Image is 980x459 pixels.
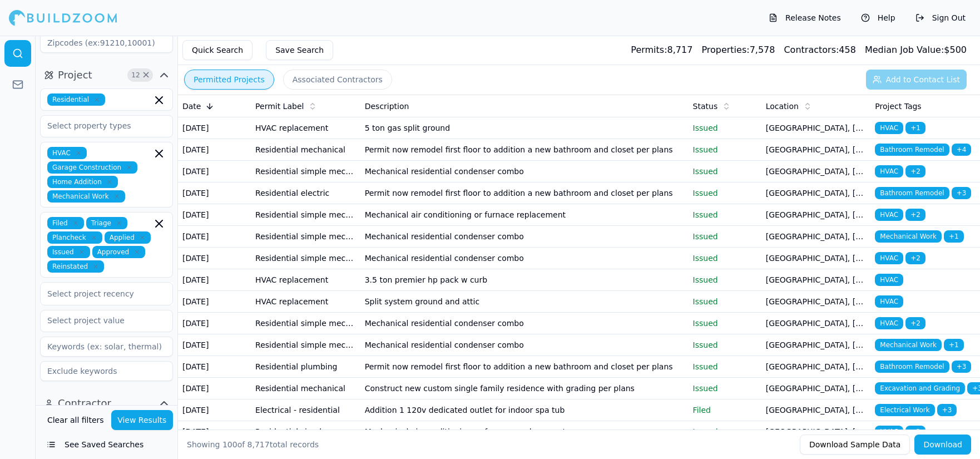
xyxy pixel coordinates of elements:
[360,399,689,421] td: Addition 1 120v dedicated outlet for indoor spa tub
[360,117,689,139] td: 5 ton gas split ground
[875,165,903,177] span: HVAC
[693,339,757,351] p: Issued
[47,217,84,229] span: Filed
[178,269,251,291] td: [DATE]
[693,274,757,285] p: Issued
[761,399,871,421] td: [GEOGRAPHIC_DATA], [GEOGRAPHIC_DATA]
[47,260,104,273] span: Reinstated
[875,144,949,156] span: Bathroom Remodel
[865,43,967,57] div: $ 500
[360,161,689,182] td: Mechanical residential condenser combo
[178,313,251,334] td: [DATE]
[875,252,903,264] span: HVAC
[701,43,775,57] div: 7,578
[761,226,871,248] td: [GEOGRAPHIC_DATA], [GEOGRAPHIC_DATA]
[47,190,125,203] span: Mechanical Work
[875,274,903,286] span: HVAC
[251,269,360,291] td: HVAC replacement
[905,165,925,177] span: + 2
[800,435,910,455] button: Download Sample Data
[178,161,251,182] td: [DATE]
[360,378,689,399] td: Construct new custom single family residence with grading per plans
[255,101,304,112] span: Permit Label
[875,295,903,308] span: HVAC
[865,45,944,55] span: Median Job Value:
[952,361,972,373] span: + 3
[360,421,689,443] td: Mechanical air conditioning or furnace replacement
[693,404,757,416] p: Filed
[761,117,871,139] td: [GEOGRAPHIC_DATA], [GEOGRAPHIC_DATA]
[761,378,871,399] td: [GEOGRAPHIC_DATA], [GEOGRAPHIC_DATA]
[693,101,718,112] span: Status
[251,399,360,421] td: Electrical - residential
[693,253,757,264] p: Issued
[910,9,971,27] button: Sign Out
[914,435,971,455] button: Download
[631,43,692,57] div: 8,717
[875,361,949,373] span: Bathroom Remodel
[761,269,871,291] td: [GEOGRAPHIC_DATA], [GEOGRAPHIC_DATA]
[761,334,871,356] td: [GEOGRAPHIC_DATA], [GEOGRAPHIC_DATA]
[905,209,925,221] span: + 2
[222,440,237,449] span: 100
[875,187,949,199] span: Bathroom Remodel
[693,166,757,177] p: Issued
[952,144,972,156] span: + 4
[766,101,799,112] span: Location
[761,356,871,378] td: [GEOGRAPHIC_DATA], [GEOGRAPHIC_DATA]
[187,439,319,450] div: Showing of total records
[142,72,150,78] span: Clear Project filters
[693,187,757,199] p: Issued
[761,204,871,226] td: [GEOGRAPHIC_DATA], [GEOGRAPHIC_DATA]
[875,404,934,416] span: Electrical Work
[360,356,689,378] td: Permit now remodel first floor to addition a new bathroom and closet per plans
[905,317,925,329] span: + 2
[47,161,137,174] span: Garage Construction
[761,248,871,269] td: [GEOGRAPHIC_DATA], [GEOGRAPHIC_DATA]
[944,230,964,243] span: + 1
[86,217,127,229] span: Triage
[111,410,174,430] button: View Results
[40,33,173,53] input: Zipcodes (ex:91210,10001)
[178,226,251,248] td: [DATE]
[251,313,360,334] td: Residential simple mechanical
[47,147,87,159] span: HVAC
[905,426,925,438] span: + 2
[251,226,360,248] td: Residential simple mechanical
[360,139,689,161] td: Permit now remodel first floor to addition a new bathroom and closet per plans
[178,291,251,313] td: [DATE]
[178,204,251,226] td: [DATE]
[701,45,749,55] span: Properties:
[178,334,251,356] td: [DATE]
[875,426,903,438] span: HVAC
[875,209,903,221] span: HVAC
[905,122,925,134] span: + 1
[41,310,159,330] input: Select project value
[178,356,251,378] td: [DATE]
[58,396,111,411] span: Contractor
[47,176,118,188] span: Home Addition
[40,435,173,455] button: See Saved Searches
[693,296,757,307] p: Issued
[360,269,689,291] td: 3.5 ton premier hp pack w curb
[44,410,107,430] button: Clear all filters
[360,248,689,269] td: Mechanical residential condenser combo
[855,9,901,27] button: Help
[365,101,409,112] span: Description
[178,399,251,421] td: [DATE]
[937,404,957,416] span: + 3
[251,161,360,182] td: Residential simple mechanical
[47,231,102,244] span: Plancheck
[130,70,141,81] span: 12
[40,337,173,357] input: Keywords (ex: solar, thermal)
[944,339,964,351] span: + 1
[182,40,253,60] button: Quick Search
[47,93,105,106] span: Residential
[251,248,360,269] td: Residential simple mechanical
[875,382,965,394] span: Excavation and Grading
[763,9,847,27] button: Release Notes
[905,252,925,264] span: + 2
[631,45,667,55] span: Permits:
[875,339,942,351] span: Mechanical Work
[283,70,392,90] button: Associated Contractors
